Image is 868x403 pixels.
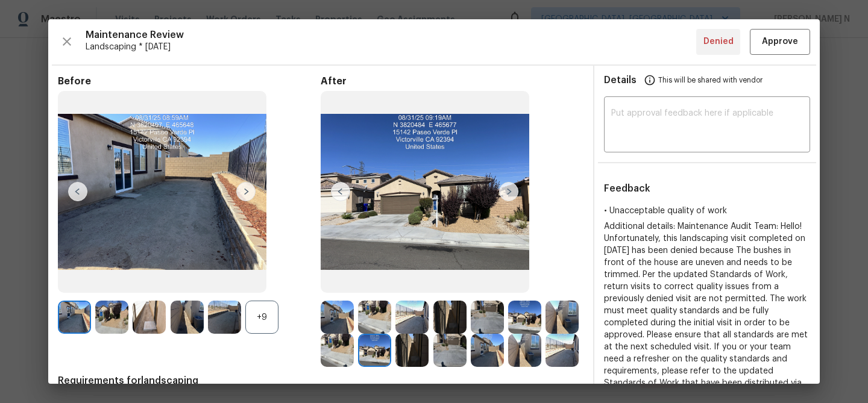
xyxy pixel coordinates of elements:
[604,207,727,215] span: • Unacceptable quality of work
[750,29,810,55] button: Approve
[499,182,518,201] img: right-chevron-button-url
[245,301,278,334] div: +9
[331,182,350,201] img: left-chevron-button-url
[68,182,87,201] img: left-chevron-button-url
[762,34,798,49] span: Approve
[236,182,256,201] img: right-chevron-button-url
[658,66,763,95] span: This will be shared with vendor
[86,41,696,53] span: Landscaping * [DATE]
[86,29,696,41] span: Maintenance Review
[58,375,583,387] span: Requirements for landscaping
[58,75,321,87] span: Before
[604,184,650,193] span: Feedback
[604,66,637,95] span: Details
[321,75,583,87] span: After
[604,222,808,399] span: Additional details: Maintenance Audit Team: Hello! Unfortunately, this landscaping visit complete...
